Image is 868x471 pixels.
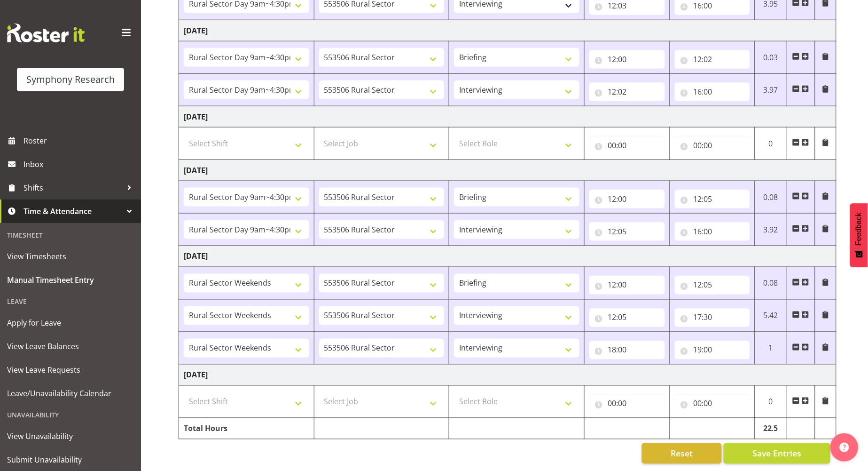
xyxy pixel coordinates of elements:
[23,134,136,148] span: Roster
[589,82,665,101] input: Click to select...
[755,300,787,332] td: 5.42
[755,386,787,418] td: 0
[7,453,134,467] span: Submit Unavailability
[23,204,122,218] span: Time & Attendance
[2,292,139,311] div: Leave
[2,358,139,382] a: View Leave Requests
[671,447,693,460] span: Reset
[179,418,314,439] td: Total Hours
[855,213,863,246] span: Feedback
[179,20,837,41] td: [DATE]
[179,365,837,386] td: [DATE]
[675,394,751,413] input: Click to select...
[589,341,665,359] input: Click to select...
[7,339,134,353] span: View Leave Balances
[675,341,751,359] input: Click to select...
[589,190,665,208] input: Click to select...
[2,335,139,358] a: View Leave Balances
[589,222,665,241] input: Click to select...
[642,443,722,464] button: Reset
[675,222,751,241] input: Click to select...
[7,316,134,330] span: Apply for Leave
[755,214,787,246] td: 3.92
[589,50,665,69] input: Click to select...
[2,382,139,405] a: Leave/Unavailability Calendar
[179,106,837,128] td: [DATE]
[2,225,139,245] div: Timesheet
[850,203,868,267] button: Feedback - Show survey
[755,267,787,300] td: 0.08
[2,311,139,335] a: Apply for Leave
[724,443,830,464] button: Save Entries
[675,190,751,208] input: Click to select...
[2,424,139,448] a: View Unavailability
[2,245,139,268] a: View Timesheets
[179,160,837,181] td: [DATE]
[675,50,751,69] input: Click to select...
[589,308,665,327] input: Click to select...
[26,72,115,87] div: Symphony Research
[675,136,751,155] input: Click to select...
[752,447,801,460] span: Save Entries
[675,276,751,295] input: Click to select...
[840,443,849,452] img: help-xxl-2.png
[755,41,787,74] td: 0.03
[755,181,787,214] td: 0.08
[7,273,134,287] span: Manual Timesheet Entry
[23,157,136,171] span: Inbox
[23,181,122,195] span: Shifts
[755,74,787,106] td: 3.97
[755,332,787,365] td: 1
[2,268,139,292] a: Manual Timesheet Entry
[675,82,751,101] input: Click to select...
[179,246,837,267] td: [DATE]
[675,308,751,327] input: Click to select...
[755,418,787,439] td: 22.5
[755,128,787,160] td: 0
[7,363,134,377] span: View Leave Requests
[7,429,134,443] span: View Unavailability
[7,386,134,400] span: Leave/Unavailability Calendar
[589,136,665,155] input: Click to select...
[589,276,665,295] input: Click to select...
[7,24,85,42] img: Rosterit website logo
[589,394,665,413] input: Click to select...
[7,249,134,263] span: View Timesheets
[2,405,139,424] div: Unavailability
